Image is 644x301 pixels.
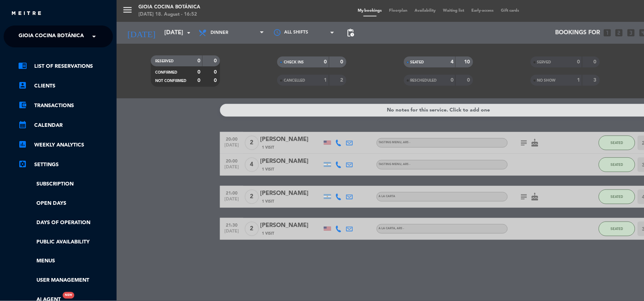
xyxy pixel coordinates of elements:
a: User Management [18,276,113,285]
i: account_balance_wallet [18,101,27,109]
i: account_box [18,81,27,90]
i: chrome_reader_mode [18,61,27,70]
a: Public availability [18,238,113,246]
a: chrome_reader_modeList of Reservations [18,62,113,71]
div: New [63,292,74,299]
a: calendar_monthCalendar [18,121,113,130]
a: assessmentWeekly Analytics [18,141,113,149]
i: calendar_month [18,120,27,129]
a: account_balance_walletTransactions [18,101,113,110]
span: pending_actions [346,28,355,37]
img: MEITRE [11,11,42,16]
a: Days of operation [18,219,113,227]
span: Gioia Cocina Botánica [19,29,84,44]
a: Menus [18,257,113,265]
i: assessment [18,140,27,149]
a: Subscription [18,180,113,188]
a: Settings [18,160,113,169]
i: settings_applications [18,160,27,168]
a: Open Days [18,199,113,208]
a: account_boxClients [18,82,113,90]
